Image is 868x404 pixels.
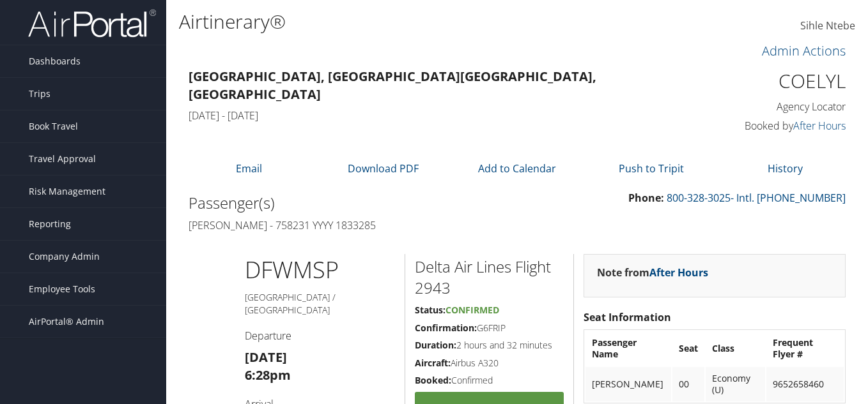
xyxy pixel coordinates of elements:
[667,191,846,205] a: 800-328-3025- Intl. [PHONE_NUMBER]
[245,254,395,286] h1: DFW MSP
[800,6,855,46] a: Sihle Ntebe
[766,331,844,366] th: Frequent Flyer #
[585,367,671,401] td: [PERSON_NAME]
[236,161,262,176] a: Email
[245,348,287,366] strong: [DATE]
[584,310,671,324] strong: Seat Information
[415,256,564,299] h2: Delta Air Lines Flight 2943
[766,367,844,401] td: 9652658460
[189,218,508,232] h4: [PERSON_NAME] - 758231 YYYY 1833285
[696,119,846,133] h4: Booked by
[189,68,596,103] strong: [GEOGRAPHIC_DATA], [GEOGRAPHIC_DATA] [GEOGRAPHIC_DATA], [GEOGRAPHIC_DATA]
[762,42,846,59] a: Admin Actions
[706,367,765,401] td: Economy (U)
[29,45,81,77] span: Dashboards
[189,108,677,123] h4: [DATE] - [DATE]
[706,331,765,366] th: Class
[28,8,156,38] img: airportal-logo.png
[29,110,78,142] span: Book Travel
[628,191,664,205] strong: Phone:
[800,19,855,33] span: Sihle Ntebe
[415,357,451,369] strong: Aircraft:
[245,329,395,343] h4: Departure
[415,374,451,386] strong: Booked:
[29,273,95,305] span: Employee Tools
[415,374,564,387] h5: Confirmed
[415,339,456,351] strong: Duration:
[585,331,671,366] th: Passenger Name
[415,322,564,334] h5: G6FRIP
[245,366,291,384] strong: 6:28pm
[597,266,708,280] strong: Note from
[696,68,846,94] h1: COELYL
[189,192,508,214] h2: Passenger(s)
[415,322,477,334] strong: Confirmation:
[29,176,105,207] span: Risk Management
[415,339,564,352] h5: 2 hours and 32 minutes
[29,78,50,110] span: Trips
[793,119,846,133] a: After Hours
[29,306,104,338] span: AirPortal® Admin
[619,161,684,176] a: Push to Tripit
[348,161,419,176] a: Download PDF
[446,304,499,316] span: Confirmed
[415,304,446,316] strong: Status:
[768,161,803,176] a: History
[672,331,704,366] th: Seat
[672,367,704,401] td: 00
[649,266,708,280] a: After Hours
[478,161,556,176] a: Add to Calendar
[29,208,71,240] span: Reporting
[29,143,96,175] span: Travel Approval
[696,100,846,114] h4: Agency Locator
[29,241,100,273] span: Company Admin
[415,357,564,370] h5: Airbus A320
[245,291,395,316] h5: [GEOGRAPHIC_DATA] / [GEOGRAPHIC_DATA]
[179,8,630,35] h1: Airtinerary®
